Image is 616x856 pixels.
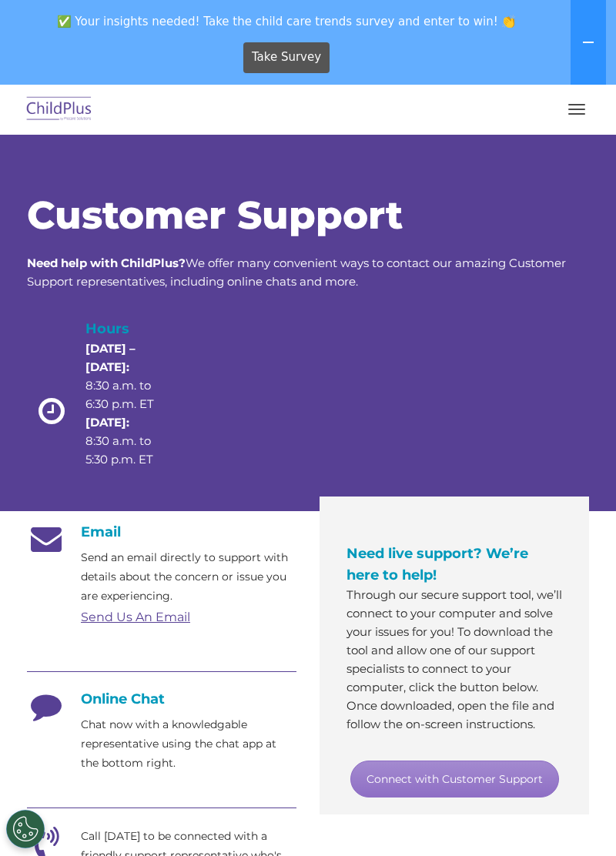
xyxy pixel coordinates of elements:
p: Chat now with a knowledgable representative using the chat app at the bottom right. [81,715,296,773]
span: Need live support? We’re here to help! [346,545,528,583]
a: Connect with Customer Support [350,761,559,797]
span: Customer Support [27,192,403,239]
button: Cookies Settings [6,810,45,848]
a: Send Us An Email [81,610,190,624]
p: 8:30 a.m. to 6:30 p.m. ET 8:30 a.m. to 5:30 p.m. ET [85,339,175,469]
span: ✅ Your insights needed! Take the child care trends survey and enter to win! 👏 [6,6,567,36]
strong: [DATE] – [DATE]: [85,341,136,374]
span: We offer many convenient ways to contact our amazing Customer Support representatives, including ... [27,256,566,289]
iframe: Chat Widget [363,690,616,856]
h4: Email [27,523,296,540]
h4: Online Chat [27,690,296,707]
p: Through our secure support tool, we’ll connect to your computer and solve your issues for you! To... [346,586,562,734]
h4: Hours [85,318,175,339]
a: Take Survey [243,42,330,73]
strong: [DATE]: [85,415,129,430]
span: Take Survey [252,44,321,71]
p: Send an email directly to support with details about the concern or issue you are experiencing. [81,548,296,606]
strong: Need help with ChildPlus? [27,256,186,270]
img: ChildPlus by Procare Solutions [23,92,95,128]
